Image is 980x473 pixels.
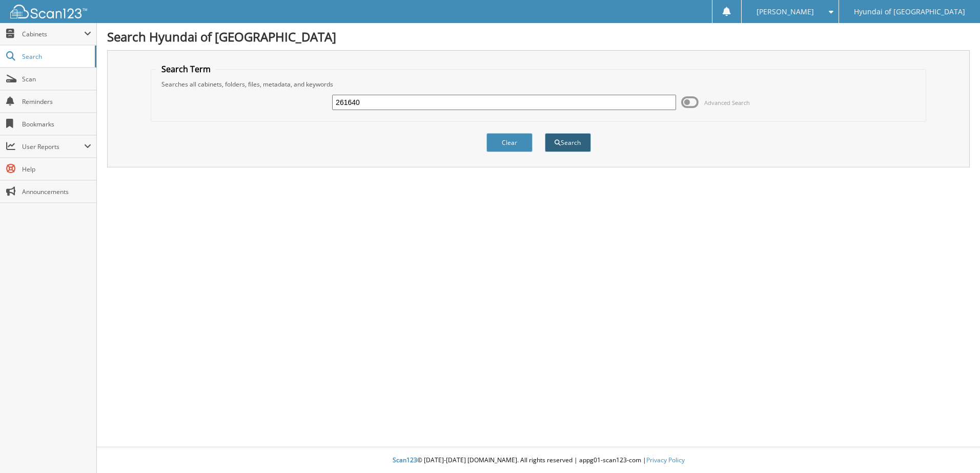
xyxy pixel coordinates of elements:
[929,424,980,473] iframe: Chat Widget
[393,456,417,464] span: Scan123
[486,133,533,152] button: Clear
[22,120,91,128] span: Bookmarks
[22,142,84,151] span: User Reports
[107,28,970,45] h1: Search Hyundai of [GEOGRAPHIC_DATA]
[646,456,685,464] a: Privacy Policy
[156,63,216,75] legend: Search Term
[854,9,965,15] span: Hyundai of [GEOGRAPHIC_DATA]
[156,80,921,89] div: Searches all cabinets, folders, files, metadata, and keywords
[704,99,750,106] span: Advanced Search
[22,165,91,174] span: Help
[22,187,91,196] span: Announcements
[22,30,84,38] span: Cabinets
[10,5,87,18] img: scan123-logo-white.svg
[22,52,90,61] span: Search
[22,97,91,106] span: Reminders
[545,133,591,152] button: Search
[22,75,91,83] span: Scan
[757,9,814,15] span: [PERSON_NAME]
[97,448,980,473] div: © [DATE]-[DATE] [DOMAIN_NAME]. All rights reserved | appg01-scan123-com |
